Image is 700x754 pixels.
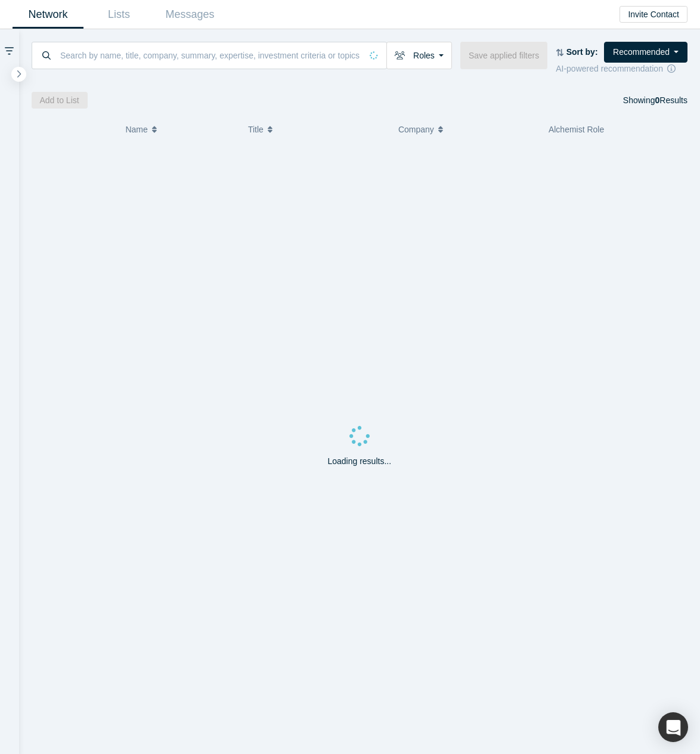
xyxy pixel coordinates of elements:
[549,125,604,134] span: Alchemist Role
[655,95,687,105] span: Results
[32,92,88,109] button: Add to List
[125,117,236,142] button: Name
[248,117,386,142] button: Title
[83,1,154,29] a: Lists
[154,1,225,29] a: Messages
[398,117,434,142] span: Company
[620,6,687,23] button: Invite Contact
[398,117,536,142] button: Company
[386,42,452,69] button: Roles
[327,455,391,468] p: Loading results...
[248,117,264,142] span: Title
[13,1,83,29] a: Network
[460,42,547,69] button: Save applied filters
[125,117,147,142] span: Name
[59,41,361,69] input: Search by name, title, company, summary, expertise, investment criteria or topics of focus
[655,95,660,105] strong: 0
[623,92,687,109] div: Showing
[566,47,598,57] strong: Sort by:
[604,42,687,63] button: Recommended
[556,63,687,75] div: AI-powered recommendation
